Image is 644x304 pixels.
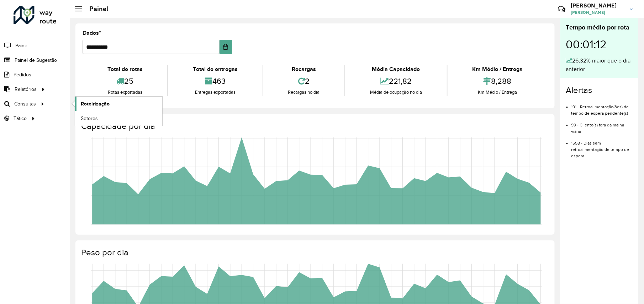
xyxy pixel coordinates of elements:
span: Tático [14,115,27,122]
font: 8,288 [491,77,512,85]
span: Roteirização [81,100,110,108]
h3: [PERSON_NAME] [571,2,624,9]
div: Total de entregas [170,65,260,74]
span: Pedidos [14,71,31,78]
button: Escolha a data [220,40,232,54]
h4: Peso por dia [81,248,548,258]
div: Recargas no dia [265,89,343,96]
div: Km Médio / Entrega [449,65,546,74]
a: Setores [75,111,162,125]
font: 463 [213,77,226,85]
span: Relatórios [15,86,37,93]
span: Painel [15,42,28,49]
div: Km Médio / Entrega [449,89,546,96]
font: 26,32% maior que o dia anterior [566,58,631,72]
span: Consultas [14,100,36,108]
div: Rotas exportadas [84,89,165,96]
font: 221,82 [389,77,412,85]
a: Contato Rápido [554,1,569,17]
span: Setores [81,115,98,122]
div: Entregas exportadas [170,89,260,96]
li: 1558 - Dias sem retroalimentação de tempo de espera [571,135,633,159]
h2: Painel [82,5,108,13]
div: 00:01:12 [566,32,633,56]
div: Média Capacidade [347,65,445,74]
font: 2 [305,77,310,85]
span: Painel de Sugestão [15,56,57,64]
div: Tempo médio por rota [566,23,633,32]
font: Dados [83,30,99,36]
h4: Capacidade por dia [81,121,548,131]
div: Recargas [265,65,343,74]
div: Total de rotas [84,65,165,74]
font: 25 [124,77,133,85]
li: 99 - Cliente(s) fora da malha viária [571,116,633,135]
div: Média de ocupação no dia [347,89,445,96]
li: 191 - Retroalimentação(ões) de tempo de espera pendente(s) [571,98,633,116]
h4: Alertas [566,85,633,96]
span: [PERSON_NAME] [571,9,624,16]
a: Roteirização [75,97,162,111]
